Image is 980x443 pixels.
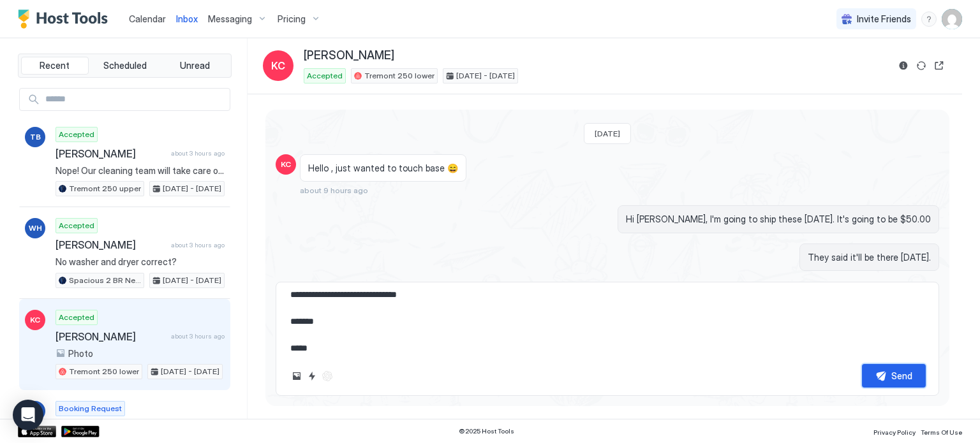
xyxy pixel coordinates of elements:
span: Unread [180,60,210,71]
span: KC [30,314,40,326]
span: KC [281,159,291,170]
span: They said it'll be there [DATE]. [808,252,931,263]
span: Booking Request [59,403,122,414]
a: App Store [18,426,56,437]
button: Recent [21,57,89,75]
span: © 2025 Host Tools [459,427,514,435]
a: Inbox [176,12,198,25]
span: Pricing [278,13,306,25]
span: Accepted [59,129,94,140]
span: Tremont 250 lower [69,366,139,377]
span: [PERSON_NAME] [56,330,166,343]
div: User profile [942,9,962,29]
span: Tremont 250 upper [69,183,141,194]
span: Invite Friends [857,13,911,25]
span: Nope! Our cleaning team will take care of that. [56,165,225,177]
a: Google Play Store [61,426,100,437]
span: about 3 hours ago [171,332,225,340]
span: [DATE] - [DATE] [161,366,219,377]
button: Open reservation [932,58,947,73]
div: Send [891,369,912,382]
div: menu [921,11,937,27]
span: [DATE] [595,129,620,138]
span: WH [29,222,42,234]
button: Quick reply [304,368,320,384]
button: Reservation information [896,58,911,73]
a: Privacy Policy [873,425,916,438]
span: Photo [68,348,93,359]
button: Sync reservation [914,58,929,73]
span: Messaging [208,13,252,25]
input: Input Field [40,89,230,110]
span: Tremont 250 lower [364,70,434,82]
a: Calendar [129,12,166,25]
button: Upload image [289,368,304,384]
span: Hi [PERSON_NAME], I'm going to ship these [DATE]. It's going to be $50.00 [626,214,931,225]
a: Host Tools Logo [18,10,114,29]
span: [PERSON_NAME] [304,48,394,63]
span: No washer and dryer correct? [56,256,225,268]
span: Hello , just wanted to touch base 😄 [308,163,458,174]
span: Privacy Policy [873,428,916,436]
span: [DATE] - [DATE] [456,70,515,82]
span: Accepted [59,220,94,231]
span: about 3 hours ago [171,149,225,157]
span: Calendar [129,13,166,24]
span: Terms Of Use [921,428,962,436]
span: Inbox [176,13,198,24]
span: KC [271,58,285,73]
a: Terms Of Use [921,425,962,438]
span: about 9 hours ago [300,185,368,195]
span: [DATE] - [DATE] [163,275,221,286]
span: Recent [40,60,70,71]
div: tab-group [18,54,232,78]
span: Accepted [307,70,343,82]
span: [DATE] - [DATE] [163,183,221,194]
button: Scheduled [91,57,159,75]
button: Unread [161,57,228,75]
span: TB [30,131,41,143]
span: [PERSON_NAME] [56,238,166,251]
span: Accepted [59,312,94,323]
span: about 3 hours ago [171,241,225,249]
span: [PERSON_NAME] [56,147,166,160]
span: Spacious 2 BR Near [GEOGRAPHIC_DATA]/[GEOGRAPHIC_DATA] [69,275,141,286]
button: Send [862,364,926,388]
div: Open Intercom Messenger [13,400,43,430]
span: Scheduled [103,60,147,71]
